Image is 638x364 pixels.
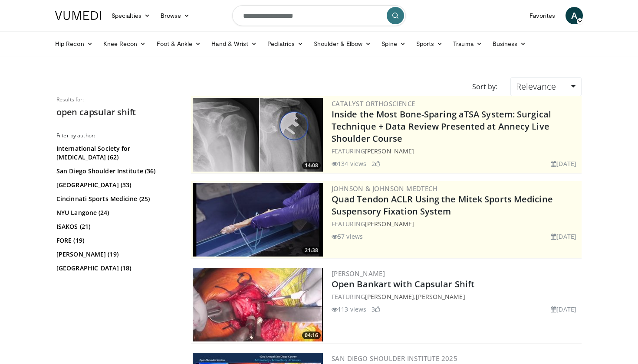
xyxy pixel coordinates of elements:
[466,77,504,96] div: Sort by:
[56,132,178,139] h3: Filter by author:
[193,268,323,341] img: 8da3ba5e-a89f-4f6f-bed1-a0be957799f6.300x170_q85_crop-smart_upscale.jpg
[372,159,380,168] li: 2
[332,99,415,108] a: Catalyst OrthoScience
[309,35,376,52] a: Shoulder & Elbow
[487,35,532,52] a: Business
[50,35,98,52] a: Hip Recon
[193,268,323,341] a: 04:16
[332,278,474,290] a: Open Bankart with Capsular Shift
[365,220,414,228] a: [PERSON_NAME]
[332,292,580,301] div: FEATURING ,
[365,292,414,301] a: [PERSON_NAME]
[56,250,176,259] a: [PERSON_NAME] (19)
[56,144,176,162] a: International Society for [MEDICAL_DATA] (62)
[56,167,176,175] a: San Diego Shoulder Institute (36)
[106,7,155,24] a: Specialties
[332,232,363,241] li: 57 views
[332,269,385,278] a: [PERSON_NAME]
[332,305,366,314] li: 113 views
[193,98,323,172] img: 9f15458b-d013-4cfd-976d-a83a3859932f.300x170_q85_crop-smart_upscale.jpg
[193,98,323,172] a: 14:08
[206,35,262,52] a: Hand & Wrist
[56,96,178,103] p: Results for:
[56,181,176,189] a: [GEOGRAPHIC_DATA] (33)
[302,247,321,254] span: 21:38
[56,264,176,273] a: [GEOGRAPHIC_DATA] (18)
[510,77,582,96] a: Relevance
[193,183,323,257] a: 21:38
[524,7,560,24] a: Favorites
[262,35,309,52] a: Pediatrics
[56,236,176,245] a: FORE (19)
[332,146,580,156] div: FEATURING
[551,305,576,314] li: [DATE]
[376,35,411,52] a: Spine
[516,81,556,92] span: Relevance
[332,108,551,144] a: Inside the Most Bone-Sparing aTSA System: Surgical Technique + Data Review Presented at Annecy Li...
[56,208,176,217] a: NYU Langone (24)
[232,5,406,26] input: Search topics, interventions
[98,35,151,52] a: Knee Recon
[551,159,576,168] li: [DATE]
[416,292,465,301] a: [PERSON_NAME]
[448,35,487,52] a: Trauma
[332,354,457,363] a: San Diego Shoulder Institute 2025
[551,232,576,241] li: [DATE]
[372,305,380,314] li: 3
[193,183,323,257] img: b78fd9da-dc16-4fd1-a89d-538d899827f1.300x170_q85_crop-smart_upscale.jpg
[151,35,207,52] a: Foot & Ankle
[56,107,178,118] h2: open capsular shift
[302,162,321,169] span: 14:08
[302,331,321,339] span: 04:16
[332,159,366,168] li: 134 views
[332,184,437,193] a: Johnson & Johnson MedTech
[332,219,580,228] div: FEATURING
[155,7,195,24] a: Browse
[365,147,414,155] a: [PERSON_NAME]
[56,222,176,231] a: ISAKOS (21)
[411,35,448,52] a: Sports
[332,193,553,217] a: Quad Tendon ACLR Using the Mitek Sports Medicine Suspensory Fixation System
[56,195,176,203] a: Cincinnati Sports Medicine (25)
[55,11,101,20] img: VuMedi Logo
[566,7,583,24] a: A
